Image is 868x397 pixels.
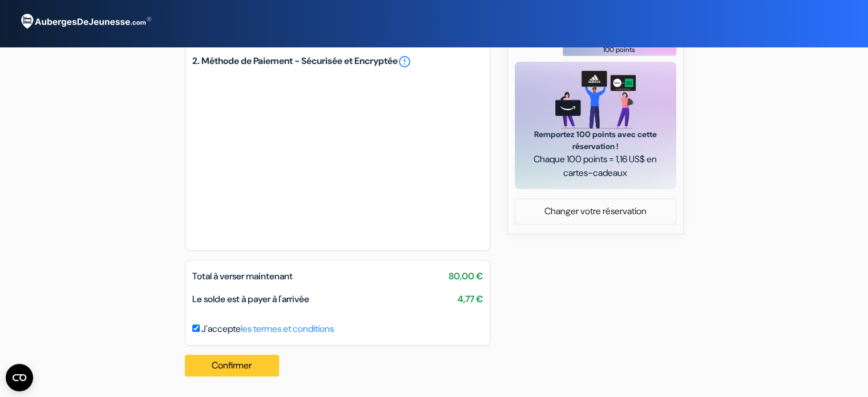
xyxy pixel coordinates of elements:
[201,322,334,336] label: J'accepte
[528,129,663,153] span: Remportez 100 points avec cette réservation !
[398,55,411,69] a: error_outline
[190,71,485,243] iframe: Cadre de saisie sécurisé pour le paiement
[185,355,280,376] button: Confirmer
[528,153,663,180] span: Chaque 100 points = 1,16 US$ en cartes-cadeaux
[458,292,483,306] span: 4,77 €
[603,45,635,55] span: 100 points
[241,323,334,335] a: les termes et conditions
[192,293,309,305] span: Le solde est à payer à l'arrivée
[555,71,636,129] img: gift_card_hero_new.png
[192,270,293,282] span: Total à verser maintenant
[449,270,483,283] span: 80,00 €
[6,364,33,391] button: CMP-Widget öffnen
[192,55,483,69] h5: 2. Méthode de Paiement - Sécurisée et Encryptée
[515,200,676,222] a: Changer votre réservation
[14,6,156,37] img: AubergesDeJeunesse.com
